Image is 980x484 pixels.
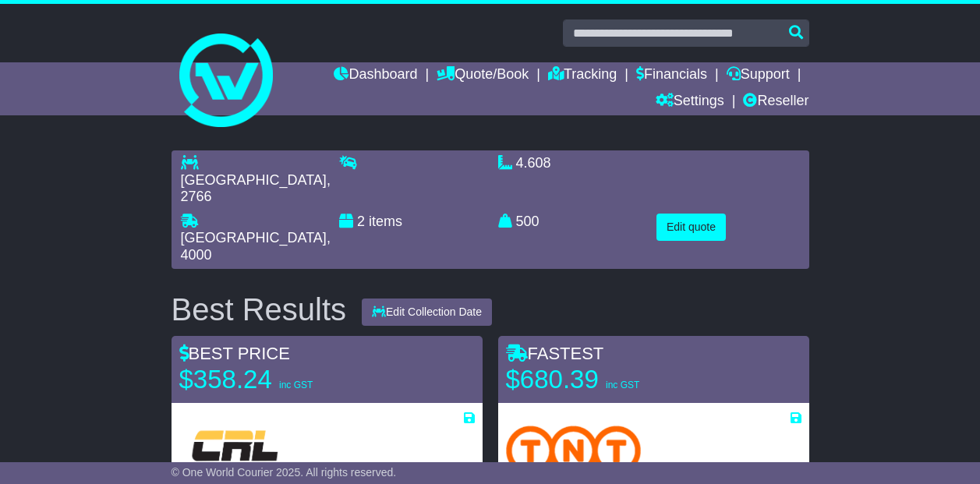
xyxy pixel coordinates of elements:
div: Best Results [164,292,355,327]
span: items [369,214,402,229]
button: Edit Collection Date [362,299,492,326]
span: 2 [357,214,365,229]
a: Financials [636,62,707,89]
a: Support [727,62,790,89]
span: inc GST [279,380,313,390]
span: , 4000 [181,230,331,263]
a: Dashboard [334,62,417,89]
a: Tracking [548,62,617,89]
p: $680.39 [506,364,701,395]
a: Reseller [743,89,808,115]
span: 500 [516,214,540,229]
a: Settings [656,89,724,115]
span: [GEOGRAPHIC_DATA] [181,172,327,188]
img: CRL: General [179,426,288,475]
span: FASTEST [506,344,604,363]
span: BEST PRICE [179,344,290,363]
span: 4.608 [516,155,551,171]
span: inc GST [606,380,639,390]
p: $358.24 [179,364,374,395]
button: Edit quote [656,214,726,241]
img: TNT Domestic: Road Express [506,426,642,475]
span: © One World Courier 2025. All rights reserved. [172,466,397,479]
span: [GEOGRAPHIC_DATA] [181,230,327,246]
span: , 2766 [181,172,331,205]
a: Quote/Book [437,62,529,89]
